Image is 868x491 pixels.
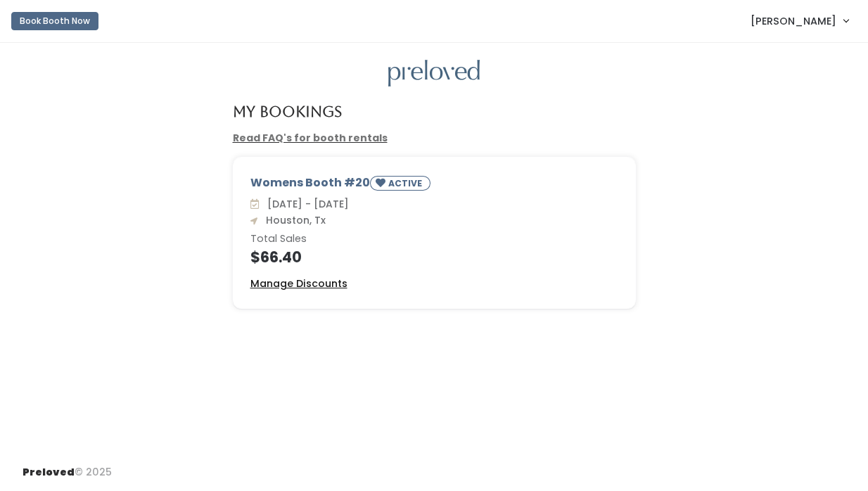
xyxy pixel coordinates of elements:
[11,12,98,30] button: Book Booth Now
[250,276,347,291] a: Manage Discounts
[11,6,98,37] a: Book Booth Now
[388,177,425,189] small: ACTIVE
[250,174,618,196] div: Womens Booth #20
[23,465,75,479] span: Preloved
[736,6,862,36] a: [PERSON_NAME]
[388,60,480,87] img: preloved logo
[262,197,349,211] span: [DATE] - [DATE]
[250,249,618,265] h4: $66.40
[233,103,342,120] h4: My Bookings
[250,276,347,291] u: Manage Discounts
[250,234,618,245] h6: Total Sales
[233,131,388,145] a: Read FAQ's for booth rentals
[23,454,112,480] div: © 2025
[260,213,326,227] span: Houston, Tx
[751,13,836,29] span: [PERSON_NAME]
